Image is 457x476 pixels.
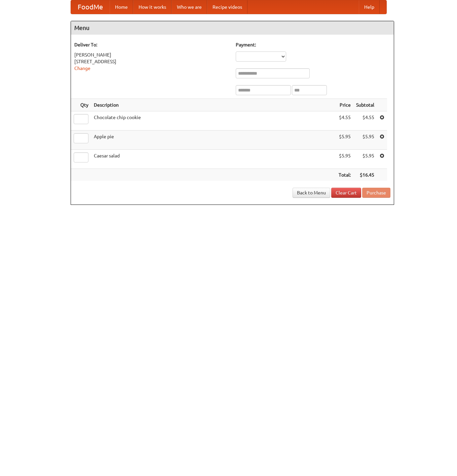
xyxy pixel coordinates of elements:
[74,41,229,48] h5: Deliver To:
[353,99,377,111] th: Subtotal
[91,111,336,131] td: Chocolate chip cookie
[74,66,90,71] a: Change
[331,188,361,198] a: Clear Cart
[74,51,229,58] div: [PERSON_NAME]
[71,21,394,35] h4: Menu
[353,111,377,131] td: $4.55
[207,0,247,14] a: Recipe videos
[336,131,353,150] td: $5.95
[353,150,377,169] td: $5.95
[353,169,377,181] th: $16.45
[359,0,380,14] a: Help
[74,58,229,65] div: [STREET_ADDRESS]
[91,150,336,169] td: Caesar salad
[110,0,133,14] a: Home
[91,99,336,111] th: Description
[362,188,390,198] button: Purchase
[336,150,353,169] td: $5.95
[293,188,330,198] a: Back to Menu
[336,111,353,131] td: $4.55
[353,131,377,150] td: $5.95
[172,0,207,14] a: Who we are
[133,0,172,14] a: How it works
[336,169,353,181] th: Total:
[336,99,353,111] th: Price
[236,41,390,48] h5: Payment:
[91,131,336,150] td: Apple pie
[71,99,91,111] th: Qty
[71,0,110,14] a: FoodMe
